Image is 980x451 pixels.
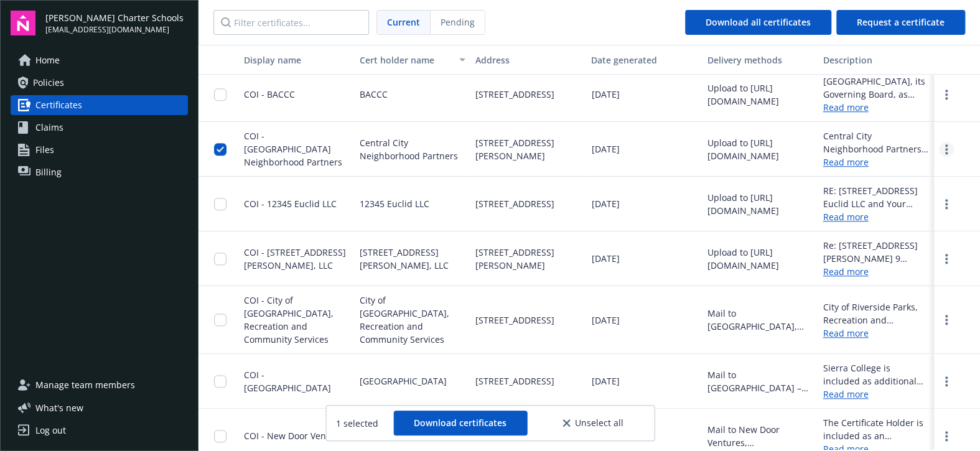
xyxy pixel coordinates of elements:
[45,11,188,35] button: [PERSON_NAME] Charter Schools[EMAIL_ADDRESS][DOMAIN_NAME]
[35,162,62,182] span: Billing
[591,53,697,67] div: Date generated
[939,87,954,102] a: more
[823,300,928,327] div: City of Riverside Parks, Recreation and Community Services Services Department and its officers, ...
[360,53,452,67] div: Cert holder name
[11,118,188,137] a: Claims
[11,375,188,395] a: Manage team members
[591,314,619,327] span: [DATE]
[11,140,188,160] a: Files
[475,88,554,101] span: [STREET_ADDRESS]
[823,388,928,401] a: Read more
[575,419,623,427] span: Unselect all
[360,374,447,388] span: [GEOGRAPHIC_DATA]
[244,294,334,345] span: COI - City of [GEOGRAPHIC_DATA], Recreation and Community Services
[818,45,933,75] button: Description
[244,246,346,271] span: COI - [STREET_ADDRESS][PERSON_NAME], LLC
[707,53,813,67] div: Delivery methods
[591,197,619,210] span: [DATE]
[475,197,554,210] span: [STREET_ADDRESS]
[360,294,465,346] span: City of [GEOGRAPHIC_DATA], Recreation and Community Services
[685,10,831,35] button: Download all certificates
[470,45,586,75] button: Address
[823,239,928,265] div: Re: [STREET_ADDRESS][PERSON_NAME] 9 [PERSON_NAME] Court, LLC & Brighton Greens Ventures, LLC dba ...
[11,11,35,35] img: navigator-logo.svg
[244,53,350,67] div: Display name
[441,16,475,29] span: Pending
[591,88,619,101] span: [DATE]
[707,307,813,333] div: Mail to [GEOGRAPHIC_DATA], [STREET_ADDRESS]
[244,88,295,100] span: COI - BACCC
[214,198,226,210] input: Toggle Row Selected
[336,417,378,430] span: 1 selected
[939,312,954,327] a: more
[387,16,420,29] span: Current
[214,88,226,101] input: Toggle Row Selected
[35,401,83,414] span: What ' s new
[823,210,928,223] a: Read more
[393,411,527,435] button: Download certificates
[823,156,928,169] a: Read more
[706,16,811,28] span: Download all certificates
[355,45,470,75] button: Cert holder name
[823,327,928,340] a: Read more
[35,375,135,395] span: Manage team members
[360,136,465,162] span: Central City Neighborhood Partners
[360,197,429,210] span: 12345 Euclid LLC
[823,53,928,67] div: Description
[939,251,954,266] a: more
[11,73,188,93] a: Policies
[823,265,928,278] a: Read more
[214,375,226,388] input: Toggle Row Selected
[11,401,103,414] button: What's new
[939,429,954,444] a: more
[35,118,63,137] span: Claims
[475,246,581,272] span: [STREET_ADDRESS][PERSON_NAME]
[707,191,813,217] div: Upload to [URL][DOMAIN_NAME]
[475,374,554,388] span: [STREET_ADDRESS]
[244,430,348,442] span: COI - New Door Ventures
[707,136,813,162] div: Upload to [URL][DOMAIN_NAME]
[11,50,188,70] a: Home
[35,421,66,440] div: Log out
[11,162,188,182] a: Billing
[591,252,619,265] span: [DATE]
[857,16,945,28] span: Request a certificate
[591,374,619,388] span: [DATE]
[707,246,813,272] div: Upload to [URL][DOMAIN_NAME]
[823,75,928,101] div: [GEOGRAPHIC_DATA], its Governing Board, as individuals and as an entity, its officers, directors,...
[591,142,619,156] span: [DATE]
[45,24,184,35] span: [EMAIL_ADDRESS][DOMAIN_NAME]
[213,10,369,35] input: Filter certificates...
[35,140,54,160] span: Files
[702,45,818,75] button: Delivery methods
[360,88,388,101] span: BACCC
[244,130,342,168] span: COI - [GEOGRAPHIC_DATA] Neighborhood Partners
[244,198,337,210] span: COI - 12345 Euclid LLC
[33,73,64,93] span: Policies
[475,53,581,67] div: Address
[823,129,928,156] div: Central City Neighborhood Partners The City of [GEOGRAPHIC_DATA] are afforded additional insured ...
[214,143,226,156] input: Toggle Row Selected
[939,142,954,157] a: more
[707,81,813,108] div: Upload to [URL][DOMAIN_NAME]
[214,430,226,442] input: Toggle Row Selected
[35,50,60,70] span: Home
[823,416,928,442] div: The Certificate Holder is included as an additional insured as required by a written contract wit...
[11,95,188,115] a: Certificates
[360,246,465,272] span: [STREET_ADDRESS][PERSON_NAME], LLC
[707,423,813,449] div: Mail to New Door Ventures, [STREET_ADDRESS]
[823,361,928,388] div: Sierra College is included as additional insured as required by a written contract with respect t...
[836,10,965,35] button: Request a certificate
[475,136,581,162] span: [STREET_ADDRESS][PERSON_NAME]
[239,45,355,75] button: Display name
[35,95,82,115] span: Certificates
[214,253,226,265] input: Toggle Row Selected
[45,11,184,24] span: [PERSON_NAME] Charter Schools
[542,411,644,435] button: Unselect all
[823,184,928,210] div: RE: [STREET_ADDRESS] Euclid LLC and Your Dream Properties are afforded additional insured status ...
[214,314,226,326] input: Toggle Row Selected
[707,368,813,394] div: Mail to [GEOGRAPHIC_DATA] – [US_STATE][GEOGRAPHIC_DATA], [STREET_ADDRESS]
[823,101,928,114] a: Read more
[475,314,554,327] span: [STREET_ADDRESS]
[431,11,485,34] span: Pending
